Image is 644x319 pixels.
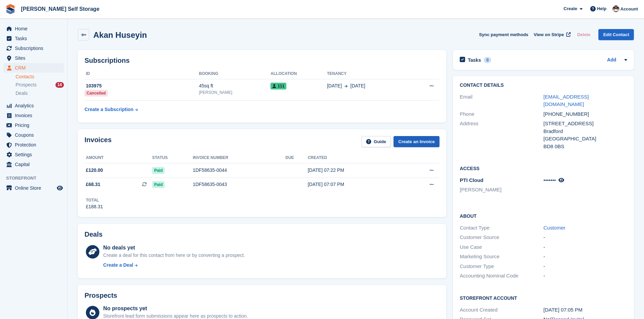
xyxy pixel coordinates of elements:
div: Total [86,197,103,203]
div: Customer Type [460,263,543,270]
a: menu [3,34,64,43]
div: Create a deal for this contact from here or by converting a prospect. [103,252,245,259]
div: [STREET_ADDRESS] [544,120,627,128]
button: Delete [574,29,593,40]
a: menu [3,24,64,33]
div: Customer Source [460,234,543,241]
a: Create a Deal [103,262,245,269]
a: Guide [361,136,391,147]
th: Invoice number [193,153,285,163]
h2: Storefront Account [460,294,627,301]
div: 14 [55,82,64,88]
div: 45sq ft [199,82,270,89]
a: menu [3,150,64,159]
span: Paid [152,167,165,174]
div: Phone [460,110,543,118]
div: Cancelled [85,90,108,97]
a: Create a Subscription [85,103,138,116]
th: ID [85,69,199,79]
div: Bradford [544,128,627,135]
span: Analytics [15,101,55,110]
div: [DATE] 07:22 PM [308,167,403,174]
th: Due [285,153,308,163]
div: Email [460,93,543,108]
div: [DATE] 07:07 PM [308,181,403,188]
span: PTI Cloud [460,177,483,183]
img: Jacob Esser [613,5,619,12]
div: Address [460,120,543,150]
a: menu [3,183,64,193]
span: £68.31 [86,181,100,188]
div: Create a Deal [103,262,133,269]
span: Prospects [16,82,37,88]
a: Contacts [16,74,64,80]
th: Allocation [270,69,327,79]
a: Add [607,56,616,64]
span: Invoices [15,111,55,120]
div: - [544,263,627,270]
img: stora-icon-8386f47178a22dfd0bd8f6a31ec36ba5ce8667c1dd55bd0f319d3a0aa187defe.svg [5,4,16,14]
a: menu [3,63,64,73]
a: menu [3,160,64,169]
a: menu [3,44,64,53]
span: Subscriptions [15,44,55,53]
div: [GEOGRAPHIC_DATA] [544,135,627,143]
h2: Akan Huseyin [93,30,147,39]
li: [PERSON_NAME] [460,186,543,194]
div: Accounting Nominal Code [460,272,543,280]
span: Capital [15,160,55,169]
span: Protection [15,140,55,150]
a: Edit Contact [598,29,634,40]
div: Use Case [460,243,543,251]
span: Storefront [6,175,67,182]
div: No deals yet [103,244,245,252]
th: Status [152,153,193,163]
h2: Deals [85,231,102,238]
span: Deals [16,90,28,97]
span: Tasks [15,34,55,43]
span: Sites [15,53,55,63]
h2: Prospects [85,292,117,299]
span: Coupons [15,130,55,140]
span: £120.00 [86,167,103,174]
h2: Subscriptions [85,57,439,64]
h2: About [460,212,627,219]
div: Contact Type [460,224,543,232]
button: Sync payment methods [479,29,528,40]
span: Online Store [15,183,55,193]
div: Create a Subscription [85,106,134,113]
span: Home [15,24,55,33]
div: 1DF58635-0043 [193,181,285,188]
div: 103975 [85,82,199,89]
div: - [544,234,627,241]
a: View on Stripe [531,29,572,40]
a: Preview store [56,184,64,192]
div: 0 [484,57,492,63]
span: Pricing [15,121,55,130]
h2: Contact Details [460,83,627,88]
div: - [544,272,627,280]
a: menu [3,101,64,110]
div: No prospects yet [103,304,248,313]
div: [PHONE_NUMBER] [544,110,627,118]
a: Customer [544,225,566,231]
span: 111 [270,83,286,89]
span: [DATE] [350,82,365,89]
span: CRM [15,63,55,73]
h2: Tasks [468,57,481,63]
span: Create [564,5,577,12]
th: Booking [199,69,270,79]
a: menu [3,140,64,150]
span: ••••••• [544,177,556,183]
div: £188.31 [86,203,103,210]
span: Paid [152,181,165,188]
span: Help [597,5,606,12]
a: Deals [16,90,64,97]
div: Account Created [460,306,543,314]
th: Amount [85,153,152,163]
a: menu [3,130,64,140]
a: menu [3,111,64,120]
a: menu [3,53,64,63]
a: [EMAIL_ADDRESS][DOMAIN_NAME] [544,94,589,107]
a: Prospects 14 [16,81,64,88]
